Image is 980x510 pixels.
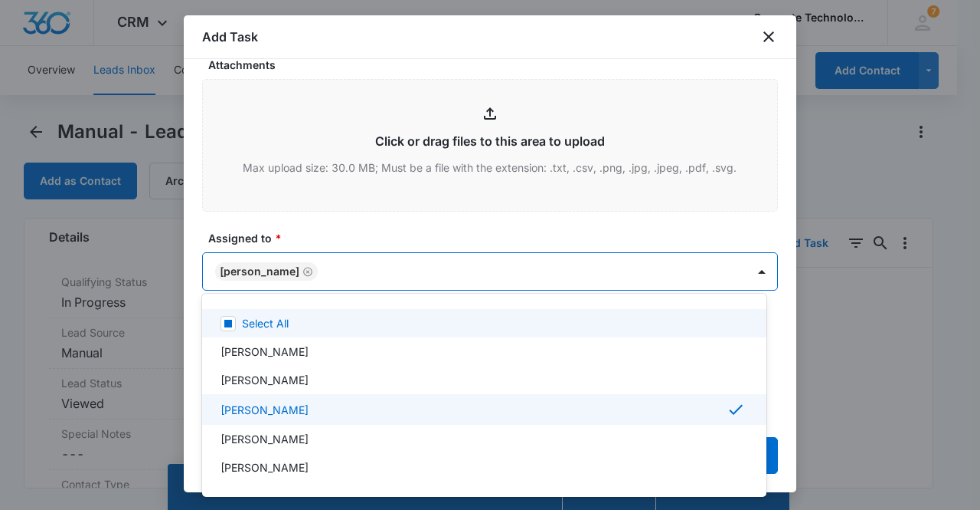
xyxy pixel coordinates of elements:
p: [PERSON_NAME] [220,372,309,388]
p: Select All [242,315,289,331]
p: [PERSON_NAME] [220,344,309,360]
p: [PERSON_NAME] [220,459,309,475]
p: [PERSON_NAME] [220,402,309,418]
p: [PERSON_NAME] [220,431,309,447]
